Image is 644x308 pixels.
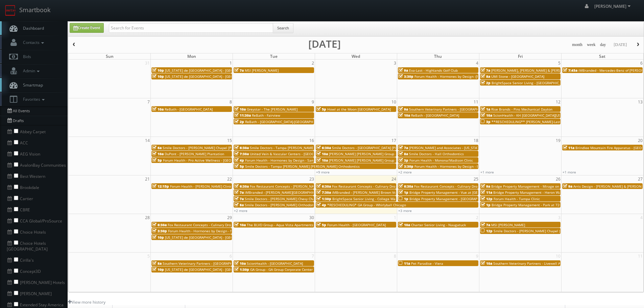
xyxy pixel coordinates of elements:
span: 10p [152,267,164,272]
span: Bids [20,54,31,60]
span: 10 [391,98,397,105]
span: 1:30p [316,196,331,201]
span: 10 [555,253,561,260]
span: 16 [309,137,315,144]
span: Smile Doctors - Hall Orthodontics [409,151,464,156]
span: 28 [144,214,150,221]
span: [PERSON_NAME] and Associates - [US_STATE][GEOGRAPHIC_DATA] [409,145,515,150]
span: 2p [234,119,244,124]
span: Forum Health - [PERSON_NAME] Clinic [170,184,232,189]
span: 7a [399,145,408,150]
span: 2p [481,80,491,85]
span: *RESCHEDULING* GA Group - Whirlyball Chicago [327,203,406,207]
span: ScionHealth - KH [GEOGRAPHIC_DATA][US_STATE] [493,113,573,118]
span: 23 [309,175,315,183]
span: 18 [473,137,479,144]
span: 3 [557,214,561,221]
span: 3:30p [152,229,167,233]
span: 11a [481,190,492,195]
span: 1 [229,60,233,67]
span: Sun [106,53,114,59]
span: Eva-Last - Highlands Golf Club [409,68,458,73]
span: 12p [481,229,493,233]
span: Bridge Property Management - Vue at [GEOGRAPHIC_DATA] [409,190,505,195]
button: Search [273,23,293,33]
span: 10a [399,222,410,227]
span: 7 [311,253,315,260]
span: 8a [152,261,162,266]
span: 31 [144,60,150,67]
img: smartbook-logo.png [5,5,16,16]
span: iMBranded - [PERSON_NAME] Brown Volkswagen [332,190,411,195]
span: 10a [316,158,328,163]
span: 27 [637,175,643,183]
span: The BLVD Group - Aqua Vista Apartments [247,222,313,227]
span: 7a [481,68,490,73]
span: 7:30a [316,190,331,195]
span: Pet Paradise - Viera [411,261,443,266]
span: 4 [640,214,643,221]
span: 17 [391,137,397,144]
span: 7a [481,222,490,227]
button: day [598,41,609,49]
span: 10a [481,261,492,266]
span: 29 [226,214,233,221]
span: 12:15p [152,184,169,189]
span: 10p [152,235,164,240]
button: [DATE] [611,41,629,49]
span: Smile Doctors - Tampa [PERSON_NAME] [PERSON_NAME] Orthodontics [250,145,364,150]
span: 1:30p [234,267,249,272]
span: 12p [481,196,493,201]
span: 9 [311,98,315,105]
a: +9 more [316,170,330,174]
span: [US_STATE] de [GEOGRAPHIC_DATA] - [GEOGRAPHIC_DATA] [165,68,258,73]
span: Sat [599,53,605,59]
span: 5 [147,253,150,260]
span: Smile Doctors - Tampa [PERSON_NAME] [PERSON_NAME] Orthodontics [245,164,360,169]
span: Bridge Property Management - [GEOGRAPHIC_DATA] [409,196,494,201]
span: Rise Brands - Pins Mechanical Dayton [491,107,552,112]
span: 9a [481,184,490,189]
span: 6a [152,145,162,150]
span: Dashboard [20,25,44,31]
span: Favorites [20,96,46,102]
span: Forum Health - Pro Active Wellness - [GEOGRAPHIC_DATA] [163,158,256,163]
span: 8a [399,151,408,156]
a: +2 more [234,208,247,213]
span: 24 [391,175,397,183]
span: Admin [20,68,41,74]
span: Forum Health - [GEOGRAPHIC_DATA] [327,222,386,227]
span: Southern Veterinary Partners - Livewell Animal Urgent Care of [GEOGRAPHIC_DATA] [493,261,628,266]
span: 21 [144,175,150,183]
span: Bridge Property Management - Heron Walk [493,190,564,195]
span: Fox Restaurant Concepts - Culinary Dropout - [GEOGRAPHIC_DATA] [168,222,275,227]
span: 15 [226,137,233,144]
span: 6:30a [399,184,413,189]
span: 3p [399,158,408,163]
span: iMBranded - [PERSON_NAME][GEOGRAPHIC_DATA] BMW [245,190,335,195]
span: [US_STATE] de [GEOGRAPHIC_DATA] - [GEOGRAPHIC_DATA] [165,235,258,240]
span: 6:30a [234,145,249,150]
span: Forum Health - Monona/Madison Clinic [409,158,473,163]
span: 10a [152,107,164,112]
span: 26 [555,175,561,183]
span: [PERSON_NAME] [PERSON_NAME] Group - [GEOGRAPHIC_DATA], [GEOGRAPHIC_DATA] (Fry) - [STREET_ADDRESS] [329,151,507,156]
span: 4p [234,158,244,163]
span: Smile Doctors - [PERSON_NAME] Orthodontics [245,203,319,207]
span: 5p [316,222,326,227]
span: 10a [481,113,492,118]
span: 6:30a [316,184,331,189]
span: Smile Doctors - [PERSON_NAME] Chevy Chase [245,196,318,201]
span: MSI [PERSON_NAME] [491,222,525,227]
span: 2 [311,60,315,67]
span: 6:30a [234,184,249,189]
span: Smile Doctors - [PERSON_NAME] Chapel [PERSON_NAME] Orthodontics [494,229,608,233]
span: 10a [399,113,410,118]
span: 10p [152,74,164,79]
span: 5p [152,158,162,163]
span: 11:30a [234,113,251,118]
span: Forum Health - Hormones by Design - San Antonio Clinic [245,158,337,163]
span: 5 [557,60,561,67]
span: 3p [481,119,491,124]
span: 6:30a [152,222,167,227]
